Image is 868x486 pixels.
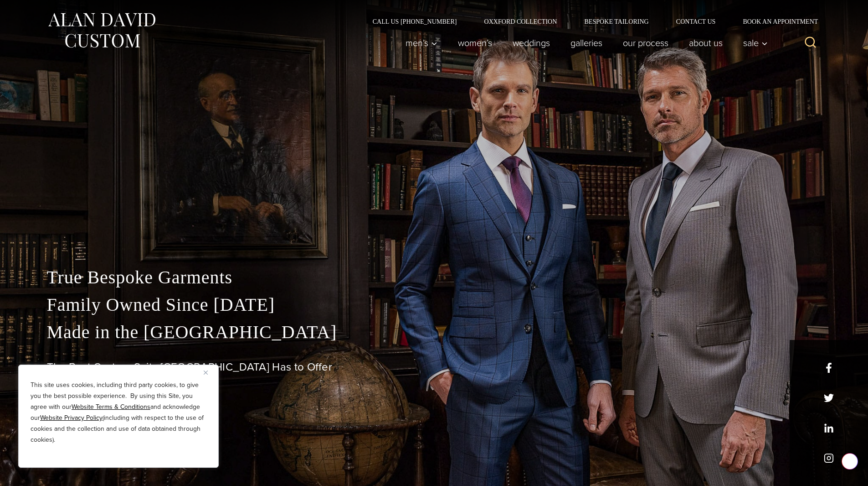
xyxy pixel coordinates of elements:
[47,10,156,51] img: Alan David Custom
[729,18,821,25] a: Book an Appointment
[204,367,215,378] button: Close
[560,34,612,52] a: Galleries
[743,38,768,47] span: Sale
[570,18,662,25] a: Bespoke Tailoring
[800,32,822,54] button: View Search Form
[447,34,502,52] a: Women’s
[406,38,437,47] span: Men’s
[72,402,150,412] a: Website Terms & Conditions
[502,34,560,52] a: weddings
[204,371,208,375] img: Close
[40,413,103,423] a: Website Privacy Policy
[31,380,206,445] p: This site uses cookies, including third party cookies, to give you the best possible experience. ...
[359,18,822,25] nav: Secondary Navigation
[47,361,822,374] h1: The Best Custom Suits [GEOGRAPHIC_DATA] Has to Offer
[395,34,772,52] nav: Primary Navigation
[612,34,678,52] a: Our Process
[47,264,822,346] p: True Bespoke Garments Family Owned Since [DATE] Made in the [GEOGRAPHIC_DATA]
[663,18,729,25] a: Contact Us
[470,18,570,25] a: Oxxford Collection
[359,18,471,25] a: Call Us [PHONE_NUMBER]
[678,34,733,52] a: About Us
